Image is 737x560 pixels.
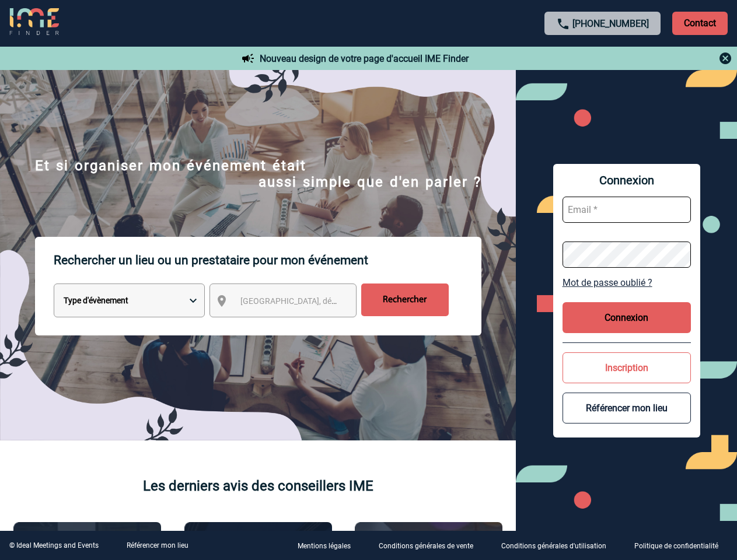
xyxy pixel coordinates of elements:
[556,17,570,31] img: call-24-px.png
[572,18,649,29] a: [PHONE_NUMBER]
[563,197,691,223] input: Email *
[127,541,188,549] a: Référencer mon lieu
[361,283,449,316] input: Rechercher
[54,237,481,283] p: Rechercher un lieu ou un prestataire pour mon événement
[634,542,718,551] p: Politique de confidentialité
[563,393,691,423] button: Référencer mon lieu
[625,540,737,551] a: Politique de confidentialité
[240,296,403,306] span: [GEOGRAPHIC_DATA], département, région...
[379,542,473,551] p: Conditions générales de vente
[563,277,691,288] a: Mot de passe oublié ?
[672,12,728,35] p: Contact
[563,302,691,333] button: Connexion
[563,352,691,383] button: Inscription
[298,542,351,551] p: Mentions légales
[288,540,369,551] a: Mentions légales
[563,173,691,187] span: Connexion
[369,540,492,551] a: Conditions générales de vente
[9,541,99,549] div: © Ideal Meetings and Events
[492,540,625,551] a: Conditions générales d'utilisation
[501,542,606,551] p: Conditions générales d'utilisation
